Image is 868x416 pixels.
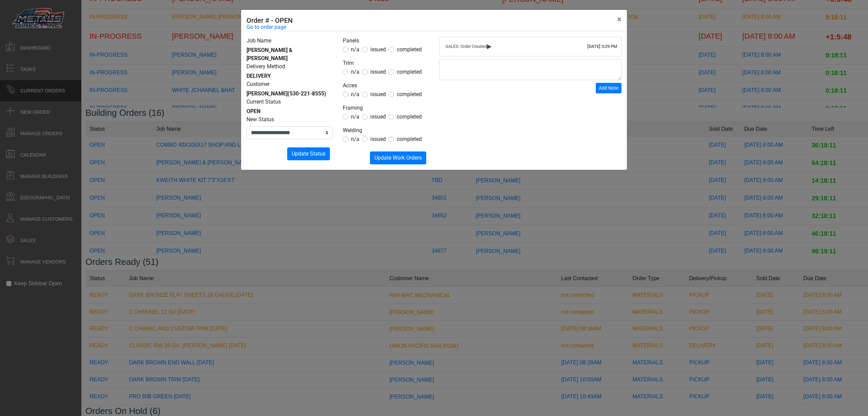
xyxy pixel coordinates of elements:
[343,37,429,46] legend: Panels
[288,90,326,97] span: (530-221-8555)
[596,83,622,93] button: Add Note
[370,46,386,53] span: issued
[246,80,270,88] label: Customer
[246,23,286,31] a: Go to order page
[246,98,281,106] label: Current Status
[246,72,333,80] div: DELIVERY
[446,43,615,50] div: SALES: Order Created
[370,113,386,120] span: issued
[246,15,293,25] h5: Order # - OPEN
[343,59,429,68] legend: Trim
[397,136,422,142] span: completed
[351,113,359,120] span: n/a
[397,69,422,75] span: completed
[370,91,386,97] span: issued
[487,44,492,48] span: ▸
[370,151,426,164] button: Update Work Orders
[397,91,422,97] span: completed
[343,82,429,90] legend: Acces
[246,107,333,115] div: OPEN
[397,46,422,53] span: completed
[351,136,359,142] span: n/a
[246,37,271,45] label: Job Name
[343,104,429,113] legend: Framing
[397,113,422,120] span: completed
[246,115,274,124] label: New Status
[374,155,422,161] span: Update Work Orders
[351,46,359,53] span: n/a
[370,136,386,142] span: issued
[292,150,325,157] span: Update Status
[370,69,386,75] span: issued
[287,147,330,160] button: Update Status
[343,126,429,135] legend: Welding
[599,85,618,91] span: Add Note
[246,47,293,61] span: [PERSON_NAME] & [PERSON_NAME]
[246,90,333,98] div: [PERSON_NAME]
[246,62,285,71] label: Delivery Method
[351,91,359,97] span: n/a
[612,10,627,29] button: Close
[351,69,359,75] span: n/a
[587,43,617,50] div: [DATE] 3:29 PM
